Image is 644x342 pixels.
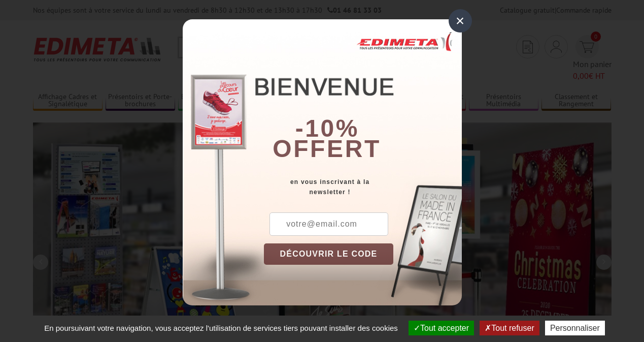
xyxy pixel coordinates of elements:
[295,115,359,142] b: -10%
[449,9,472,33] div: ×
[264,243,394,265] button: DÉCOUVRIR LE CODE
[273,135,381,162] font: offert
[264,177,462,197] div: en vous inscrivant à la newsletter !
[545,321,605,335] button: Personnaliser (fenêtre modale)
[269,212,388,236] input: votre@email.com
[480,321,539,335] button: Tout refuser
[39,324,403,332] span: En poursuivant votre navigation, vous acceptez l'utilisation de services tiers pouvant installer ...
[409,321,474,335] button: Tout accepter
